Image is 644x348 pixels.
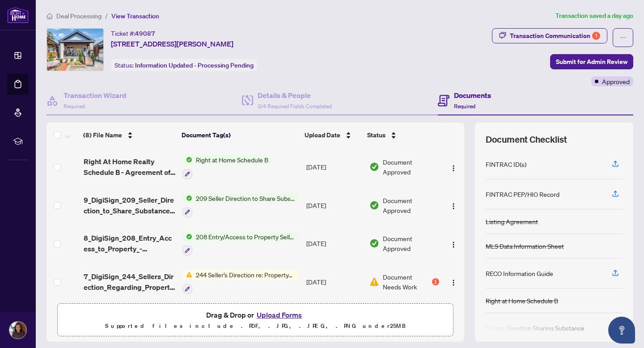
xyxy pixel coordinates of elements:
img: Status Icon [182,155,192,165]
span: Submit for Admin Review [556,55,627,69]
span: [STREET_ADDRESS][PERSON_NAME] [111,38,233,49]
span: Status [367,130,386,140]
img: Document Status [369,238,379,248]
span: View Transaction [111,12,159,20]
div: Right at Home Schedule B [486,296,558,306]
span: 8_DigiSign_208_Entry_Access_to_Property_-_Seller_Acknowledgement_-_PropTx-[PERSON_NAME].pdf [84,233,176,254]
button: Status Icon244 Seller’s Direction re: Property/Offers [182,270,298,294]
div: Listing Agreement [486,216,538,226]
span: 9_DigiSign_209_Seller_Direction_to_Share_Substance_of_Offers_-_PropTx-[PERSON_NAME].pdf [84,195,176,216]
td: [DATE] [303,186,366,225]
img: Status Icon [182,193,192,203]
span: Upload Date [305,130,340,140]
span: Required [64,103,85,110]
button: Submit for Admin Review [550,54,633,69]
img: Document Status [369,162,379,172]
button: Logo [446,198,461,212]
h4: Details & People [258,90,332,101]
span: Document Approved [383,195,439,215]
span: Document Needs Work [383,272,430,292]
div: MLS Data Information Sheet [486,241,564,251]
span: Right at Home Schedule B [192,155,272,165]
span: Document Checklist [486,133,567,146]
button: Status IconRight at Home Schedule B [182,155,272,179]
span: Document Approved [383,157,439,177]
span: 208 Entry/Access to Property Seller Acknowledgement [192,232,298,242]
li: / [105,11,108,21]
img: Status Icon [182,270,192,280]
td: [DATE] [303,263,366,301]
h4: Transaction Wizard [64,90,127,101]
span: ellipsis [620,34,626,41]
button: Logo [446,160,461,174]
span: 209 Seller Direction to Share Substance of Offers [192,193,298,203]
button: Status Icon208 Entry/Access to Property Seller Acknowledgement [182,232,298,256]
img: Status Icon [182,232,192,242]
td: [DATE] [303,148,366,186]
img: Document Status [369,200,379,210]
span: 7_DigiSign_244_Sellers_Direction_Regarding_Property_Offers_-_PropTx-[PERSON_NAME].pdf [84,271,176,293]
img: IMG-W12350668_1.jpg [47,29,103,71]
img: logo [7,7,29,23]
img: Logo [450,279,457,286]
div: FINTRAC ID(s) [486,159,526,169]
span: home [47,13,53,19]
div: 1 [592,32,600,40]
span: (8) File Name [83,130,122,140]
img: Logo [450,241,457,248]
span: Document Approved [383,233,439,253]
button: Transaction Communication1 [492,28,607,43]
span: Required [454,103,475,110]
span: Information Updated - Processing Pending [135,61,254,69]
p: Supported files include .PDF, .JPG, .JPEG, .PNG under 25 MB [63,321,448,331]
th: Upload Date [301,123,364,148]
th: (8) File Name [80,123,178,148]
span: Right At Home Realty Schedule B - Agreement of Purchase and Sale.pdf [84,156,176,178]
span: 49087 [135,30,155,38]
th: Status [364,123,440,148]
button: Logo [446,275,461,289]
article: Transaction saved a day ago [555,11,633,21]
div: Transaction Communication [510,29,600,43]
span: 244 Seller’s Direction re: Property/Offers [192,270,298,280]
span: Deal Processing [56,12,102,20]
td: [DATE] [303,225,366,263]
div: Status: [111,59,257,71]
div: Ticket #: [111,28,155,38]
span: Drag & Drop or [206,309,305,321]
span: Drag & Drop orUpload FormsSupported files include .PDF, .JPG, .JPEG, .PNG under25MB [58,304,453,337]
div: FINTRAC PEP/HIO Record [486,189,559,199]
img: Logo [450,165,457,172]
div: RECO Information Guide [486,268,553,278]
img: Document Status [369,277,379,287]
button: Open asap [608,317,635,344]
div: 1 [432,278,439,285]
th: Document Tag(s) [178,123,301,148]
span: Approved [602,76,630,86]
button: Logo [446,236,461,250]
button: Status Icon209 Seller Direction to Share Substance of Offers [182,193,298,217]
img: Logo [450,203,457,210]
img: Profile Icon [9,322,26,339]
button: Upload Forms [254,309,305,321]
span: 3/4 Required Fields Completed [258,103,332,110]
h4: Documents [454,90,491,101]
